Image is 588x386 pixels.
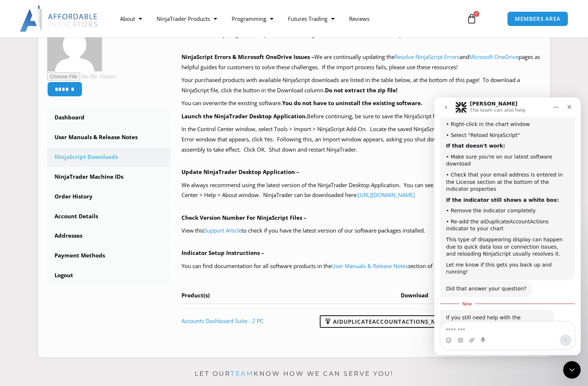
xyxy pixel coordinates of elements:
b: If the indicator still shows a white box: [12,100,124,105]
button: Emoji picker [11,240,17,246]
b: Indicator Setup Instructions – [181,249,264,256]
nav: Menu [113,10,458,27]
button: Gif picker [23,240,29,246]
div: If you still need help with the aiDuplicateAccountActions display issue, I'm here to assist you f... [12,217,114,260]
span: Download [401,292,428,299]
a: AIDuplicateAccountActions_NT8_[TECHNICAL_ID].zip [320,315,509,328]
div: If you still need help with the aiDuplicateAccountActions display issue, I'm here to assist you f... [6,212,120,264]
b: If that doesn't work: [12,45,71,51]
button: Upload attachment [35,240,41,246]
textarea: Message… [6,224,140,237]
nav: Account pages [47,108,171,285]
iframe: Intercom live chat [434,97,581,355]
a: Accounts Dashboard Suite - 2 PC [181,317,263,324]
a: Programming [224,10,281,27]
div: • Right-click in the chart window [12,23,135,31]
b: Check Version Number For NinjaScript Files – [181,214,307,221]
div: This type of disappearing display can happen due to quick data loss or connection issues, and rel... [12,139,135,160]
span: 0 [473,11,479,17]
a: User Manuals & Release Notes [332,262,408,270]
span: Product(s) [181,292,210,299]
a: Futures Trading [281,10,342,27]
span: MEMBERS AREA [515,16,561,22]
a: Resolve NinjaScript Errors [394,53,460,60]
a: NinjaScript Downloads [47,148,171,167]
div: Did that answer your question? [12,188,92,195]
a: About [113,10,149,27]
div: Did that answer your question? [6,183,98,200]
a: Addresses [47,226,171,245]
p: View this to check if you have the latest version of our software packages installed. [181,226,541,236]
div: New messages divider [6,206,141,207]
div: Let me know if this gets you back up and running! [12,164,135,178]
iframe: Intercom live chat [563,361,581,379]
a: NinjaTrader Machine IDs [47,167,171,186]
b: Launch the NinjaTrader Desktop Application. [181,112,307,120]
div: Solomon says… [6,212,141,281]
a: Order History [47,187,171,206]
div: Solomon says… [6,183,141,200]
a: Microsoft OneDrive [469,53,518,60]
img: LogoAI | Affordable Indicators – NinjaTrader [20,5,98,32]
b: Update NinjaTrader Desktop Application – [181,168,299,175]
button: Send a message… [126,237,137,249]
a: Support Article [204,227,241,234]
button: Start recording [46,240,52,246]
b: NinjaScript Errors & Microsoft OneDrive Issues – [181,53,314,60]
div: • Select "Reload NinjaScript" [12,34,135,42]
a: 0 [456,8,488,29]
a: Payment Methods [47,246,171,265]
div: • Re-add the aiDuplicateAccountActions indicator to your chart [12,121,135,135]
div: • Remove the indicator completely [12,110,135,117]
a: NinjaTrader Products [149,10,224,27]
a: Logout [47,266,171,285]
div: • Make sure you're on our latest software download [12,56,135,70]
img: cdad94de6ab43842e265cfde64606e77acbcaa628f5115ebe3db755946d0755e [47,16,102,71]
p: You can find documentation for all software products in the section of Members Area. [181,261,541,271]
b: Do not extract the zip file! [325,86,397,94]
p: In the Control Center window, select Tools > Import > NinjaScript Add-On. Locate the saved NinjaS... [181,124,541,155]
b: You do not have to uninstall the existing software. [282,99,422,107]
a: User Manuals & Release Notes [47,128,171,147]
p: We are continually updating the and pages as helpful guides for customers to solve these challeng... [181,52,541,73]
p: Your purchased products with available NinjaScript downloads are listed in the table below, at th... [181,75,541,96]
a: [URL][DOMAIN_NAME] [358,191,415,198]
p: You can overwrite the existing software. [181,98,541,108]
a: Account Details [47,207,171,226]
a: Dashboard [47,108,171,127]
a: MEMBERS AREA [507,11,568,26]
a: team [231,370,254,377]
p: Before continuing, be sure to save the NinjaScript files to your computer. [181,111,541,122]
div: • Check that your email address is entered in the License section at the bottom of the indicator ... [12,74,135,96]
p: We always recommend using the latest version of the NinjaTrader Desktop Application. You can see ... [181,180,541,201]
a: Reviews [342,10,377,27]
p: Let our know how we can serve you! [38,368,550,380]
